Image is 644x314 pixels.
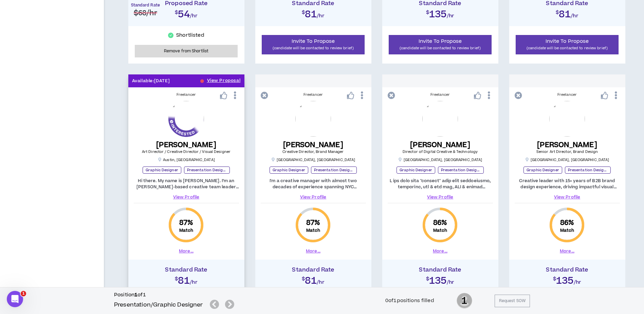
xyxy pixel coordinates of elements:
[398,157,482,162] p: [GEOGRAPHIC_DATA] , [GEOGRAPHIC_DATA]
[388,178,493,190] p: L ips dolo sita "consect" adip elit seddoeiusmo, temporinc, utl & etd mag, ALI & enimad minimven ...
[190,13,198,20] span: /hr
[179,228,194,233] small: Match
[306,248,320,254] button: More...
[270,167,308,174] p: Graphic Designer
[560,218,574,228] span: 86 %
[131,3,160,8] h4: Standard Rate
[306,228,320,233] small: Match
[513,266,622,273] h4: Standard Rate
[261,194,366,200] a: View Profile
[282,149,344,154] span: Creative Director, Brand Manager
[386,273,495,285] h2: $135
[134,291,137,298] b: 1
[179,248,194,254] button: More...
[433,248,447,254] button: More...
[386,7,495,19] h2: $135
[259,266,368,273] h4: Standard Rate
[513,273,622,285] h2: $135
[168,33,173,38] span: check-circle
[386,266,495,273] h4: Standard Rate
[132,7,241,19] h2: $54
[261,92,366,98] div: Freelancer
[433,228,447,233] small: Match
[259,273,368,285] h2: $81
[158,157,215,162] p: Austin , [GEOGRAPHIC_DATA]
[536,149,598,154] span: Senior Art Director, Brand Design
[525,157,609,162] p: [GEOGRAPHIC_DATA] , [GEOGRAPHIC_DATA]
[143,167,181,174] p: Graphic Designer
[134,92,239,98] div: Freelancer
[142,149,231,154] span: Art Director / Creative Director / Visual Designer
[565,167,611,174] p: Presentation Designer
[317,13,325,20] span: /hr
[190,279,198,286] span: /hr
[549,101,585,137] img: eS6tbni6IrcUkjNuciUkJPO2M8eMv7AmHOCXI1q6.png
[515,92,620,98] div: Freelancer
[7,291,23,307] iframe: Intercom live chat
[176,32,204,39] p: Shortlisted
[403,149,478,154] span: Director of Digital Creative & Technology
[403,141,478,149] h5: [PERSON_NAME]
[571,13,578,20] span: /hr
[457,292,472,309] span: 1
[515,194,620,200] a: View Profile
[114,292,237,298] h6: Position of 1
[132,78,170,84] p: Available: [DATE]
[134,8,157,18] span: $68 /hr
[295,101,331,137] img: kUojSW6Rgs5CYaGPhNEedUkhK8LMdFHt45WhCie2.png
[520,45,614,51] p: (candidate will be contacted to review brief)
[546,38,589,45] span: Invite To Propose
[516,35,619,54] button: Invite To Propose(candidate will be contacted to review brief)
[259,7,368,19] h2: $81
[132,266,241,273] h4: Standard Rate
[168,101,204,137] img: 9NmG1k7LVpp5KXvsKvhIDgWS5GXgnLXJUqvAlIwt.png
[438,167,484,174] p: Presentation Designer
[388,194,493,200] a: View Profile
[422,101,458,137] img: XolWZdLRvAMc7lX4zlpx55gieUUwnS6vb9ZBRGcN.png
[207,74,241,87] button: View Proposal
[271,157,355,162] p: [GEOGRAPHIC_DATA] , [GEOGRAPHIC_DATA]
[292,38,335,45] span: Invite To Propose
[397,167,435,174] p: Graphic Designer
[21,291,26,296] span: 1
[134,178,239,190] p: Hi there. My name is [PERSON_NAME]. I’m an [PERSON_NAME]-based creative team leader with twenty y...
[266,45,361,51] p: (candidate will be contacted to review brief)
[536,141,598,149] h5: [PERSON_NAME]
[306,218,320,228] span: 87 %
[393,45,487,51] p: (candidate will be contacted to review brief)
[447,13,455,20] span: /hr
[132,273,241,285] h2: $81
[523,167,562,174] p: Graphic Designer
[388,92,493,98] div: Freelancer
[560,228,574,233] small: Match
[134,194,239,200] a: View Profile
[179,218,193,228] span: 87 %
[419,38,462,45] span: Invite To Propose
[114,301,203,309] h5: Presentation/Graphic Designer
[142,141,231,149] h5: [PERSON_NAME]
[135,45,238,57] button: Remove from Shortlist
[311,167,357,174] p: Presentation Designer
[282,141,344,149] h5: [PERSON_NAME]
[495,295,530,307] button: Request SOW
[515,178,620,190] p: Creative leader with 15+ years of B2B brand design experience, driving impactful visual strategie...
[385,297,434,304] div: 0 of 1 positions filled
[574,279,582,286] span: /hr
[184,167,230,174] p: Presentation Designer
[262,35,365,54] button: Invite To Propose(candidate will be contacted to review brief)
[317,279,325,286] span: /hr
[447,279,455,286] span: /hr
[433,218,447,228] span: 86 %
[560,248,574,254] button: More...
[389,35,492,54] button: Invite To Propose(candidate will be contacted to review brief)
[261,178,366,190] p: I'm a creative manager with almost two decades of experience spanning NYC marketing, advertising,...
[513,7,622,19] h2: $81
